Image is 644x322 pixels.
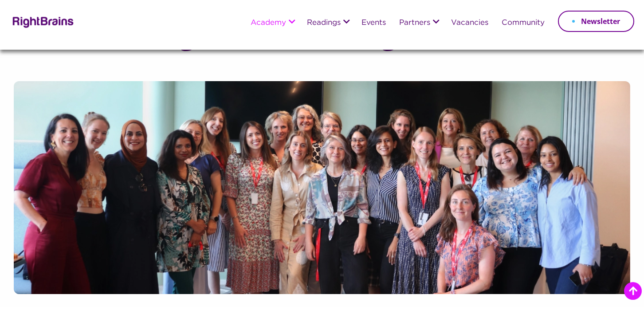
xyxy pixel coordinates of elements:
[451,19,488,27] a: Vacancies
[399,19,430,27] a: Partners
[307,19,341,27] a: Readings
[10,15,74,28] img: Rightbrains
[251,19,286,27] a: Academy
[361,19,386,27] a: Events
[502,19,545,27] a: Community
[558,11,634,32] a: Newsletter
